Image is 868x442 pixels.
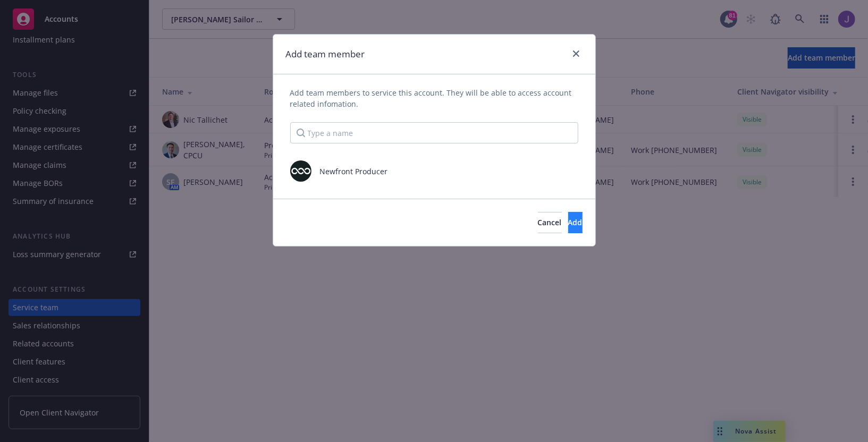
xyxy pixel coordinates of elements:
[290,160,311,182] img: photo
[290,122,578,143] input: Type a name
[290,87,578,109] span: Add team members to service this account. They will be able to access account related infomation.
[286,47,365,61] h1: Add team member
[538,217,562,227] span: Cancel
[568,212,583,233] button: Add
[320,166,388,177] span: Newfront Producer
[568,217,583,227] span: Add
[273,156,595,186] div: photoNewfront Producer
[570,47,583,60] a: close
[538,212,562,233] button: Cancel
